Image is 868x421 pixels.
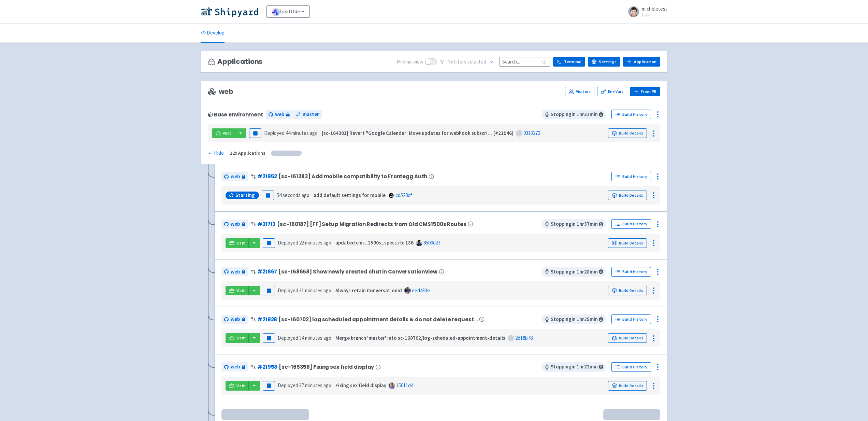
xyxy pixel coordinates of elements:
[541,267,606,277] span: Stopping in 1 hr 28 min
[608,238,647,248] a: Build Details
[335,335,505,341] strong: Merge branch 'master' into sc-160702/log-scheduled-appointment-details
[278,173,427,179] span: [sc-161383] Add mobile compatibility to Frontegg Auth
[523,130,540,136] a: 0313272
[226,381,249,391] a: Visit
[266,110,292,119] a: web
[235,192,255,199] span: Starting
[278,335,331,341] span: Deployed
[642,5,667,12] span: micheletest
[236,288,245,293] span: Visit
[263,381,275,391] button: Pause
[208,149,225,157] button: Hide
[314,192,386,198] strong: add default settings for mobile
[623,57,660,67] a: Application
[226,238,249,248] a: Visit
[611,172,651,181] a: Build History
[221,172,248,181] a: web
[236,383,245,389] span: Visit
[541,219,606,229] span: Stopping in 1 hr 37 min
[611,314,651,324] a: Build History
[249,128,261,138] button: Pause
[335,287,402,294] strong: Always retain ConversationId
[278,287,331,294] span: Deployed
[257,173,277,180] a: #21952
[236,335,245,341] span: Visit
[624,6,667,17] a: micheletest User
[608,333,647,343] a: Build Details
[299,287,331,294] time: 31 minutes ago
[226,333,249,343] a: Visit
[467,58,486,65] span: selected
[553,57,585,67] a: Terminal
[608,191,647,200] a: Build Details
[226,286,249,295] a: Visit
[597,87,627,96] a: Env Vars
[611,362,651,372] a: Build History
[322,130,513,136] strong: [sc-164301] Revert "Google Calendar: Move updates for webhook subscri… (#21946)
[201,6,258,17] img: Shipyard logo
[299,239,331,246] time: 22 minutes ago
[263,238,275,248] button: Pause
[208,149,224,157] div: Hide
[565,87,594,96] a: Visitors
[221,315,248,324] a: web
[231,173,240,181] span: web
[630,87,660,96] button: From PR
[263,333,275,343] button: Pause
[201,24,225,43] a: Develop
[279,364,374,370] span: [sc-165358] Fixing sex field display
[278,239,331,246] span: Deployed
[299,335,331,341] time: 34 minutes ago
[611,110,651,119] a: Build History
[541,110,606,119] span: Stopping in 1 hr 31 min
[277,192,309,198] time: 54 seconds ago
[278,269,437,275] span: [sc-158658] Show newly created chat in ConversationView
[223,130,232,136] span: Visit
[335,239,414,246] strong: updated cms_1500s_specs.rb: 186
[277,221,466,227] span: [sc-160187] [FF] Setup Migration Redirects from Old CMS1500s Routes
[262,191,274,200] button: Pause
[236,240,245,246] span: Visit
[608,286,647,295] a: Build Details
[221,362,248,371] a: web
[293,110,322,119] a: master
[515,335,533,341] a: 2d18b78
[264,130,318,136] span: Deployed
[231,268,240,276] span: web
[396,382,413,389] a: 15011d4
[208,112,263,117] div: Base environment
[231,220,240,228] span: web
[335,382,386,389] strong: Fixing sex field display
[286,130,318,136] time: 44 minutes ago
[611,219,651,229] a: Build History
[541,362,606,372] span: Stopping in 1 hr 22 min
[221,220,248,229] a: web
[397,58,423,66] span: Minimal view
[266,5,310,18] a: healthie
[541,314,606,324] span: Stopping in 1 hr 25 min
[499,57,550,66] input: Search...
[278,317,478,322] span: [sc-160702] log scheduled appointment details & do not delete request…
[257,268,277,275] a: #21867
[588,57,620,67] a: Settings
[642,13,667,17] small: User
[230,149,265,157] div: 129 Applications
[423,239,440,246] a: 8500d23
[275,111,284,118] span: web
[611,267,651,277] a: Build History
[257,363,277,370] a: #21958
[221,267,248,277] a: web
[208,58,262,66] h3: Applications
[231,315,240,323] span: web
[412,287,430,294] a: eed433e
[303,111,319,118] span: master
[231,363,240,371] span: web
[299,382,331,389] time: 37 minutes ago
[257,221,276,228] a: #21713
[212,128,235,138] a: Visit
[278,382,331,389] span: Deployed
[208,88,233,96] span: web
[263,286,275,295] button: Pause
[608,128,647,138] a: Build Details
[395,192,412,198] a: cd528cf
